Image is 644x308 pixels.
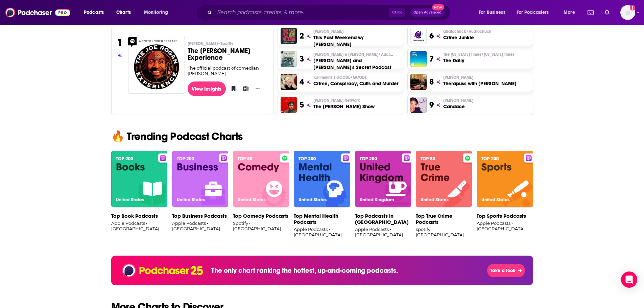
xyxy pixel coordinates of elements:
[188,65,268,76] div: The official podcast of comedian [PERSON_NAME].
[416,213,472,225] p: Top True Crime Podcasts
[443,103,473,110] h3: Candace
[487,264,525,277] button: Take a look
[117,37,123,49] h3: 1
[294,227,350,237] p: Apple Podcasts • [GEOGRAPHIC_DATA]
[144,8,168,17] span: Monitoring
[443,29,491,34] span: audiochuck
[443,29,491,41] a: audiochuck•AudiochuckCrime Junkie
[313,29,400,48] a: [PERSON_NAME]This Past Weekend w/ [PERSON_NAME]
[313,98,360,103] span: [PERSON_NAME] Network
[294,213,350,225] p: Top Mental Health Podcasts
[443,98,473,110] a: [PERSON_NAME]Candace
[111,220,167,231] p: Apple Podcasts • [GEOGRAPHIC_DATA]
[253,85,262,92] button: Show More Button
[172,151,228,239] a: banner-Top Business PodcastsTop Business PodcastsApple Podcasts • [GEOGRAPHIC_DATA]
[233,151,289,239] a: banner-Top Comedy PodcastsTop Comedy PodcastsSpotify • [GEOGRAPHIC_DATA]
[313,52,395,57] span: [PERSON_NAME] & [PERSON_NAME]
[128,37,185,94] img: The Joe Rogan Experience
[313,103,375,110] h3: The [PERSON_NAME] Show
[416,151,472,239] a: banner-Top True Crime PodcastsTop True Crime Podcastsspotify • [GEOGRAPHIC_DATA]
[443,80,517,87] h3: Therapuss with [PERSON_NAME]
[188,41,233,46] span: [PERSON_NAME]
[490,268,515,274] span: Take a look
[429,54,434,64] h3: 7
[233,220,289,231] p: Spotify • [GEOGRAPHIC_DATA]
[389,8,405,17] span: Ctrl K
[355,151,411,239] a: banner-Top Podcasts in United KingdomTop Podcasts in [GEOGRAPHIC_DATA]Apple Podcasts • [GEOGRAPHI...
[443,75,517,87] a: [PERSON_NAME]Therapuss with [PERSON_NAME]
[410,8,445,17] button: Open AdvancedNew
[116,8,131,17] span: Charts
[620,5,635,20] button: Show profile menu
[474,7,514,18] button: open menu
[512,7,559,18] button: open menu
[477,151,533,239] a: banner-Top Sports PodcastsTop Sports PodcastsApple Podcasts • [GEOGRAPHIC_DATA]
[215,7,389,18] input: Search podcasts, credits, & more...
[466,29,491,34] span: • Audiochuck
[300,100,304,110] h3: 5
[313,80,399,87] h3: Crime, Conspiracy, Cults and Murder
[630,5,635,10] svg: Add a profile image
[313,75,367,80] span: Kallmekris | QCODE
[281,74,297,90] a: Crime, Conspiracy, Cults and Murder
[188,41,268,65] a: [PERSON_NAME]•SpotifyThe [PERSON_NAME] Experience
[281,97,297,113] img: The Tucker Carlson Show
[429,31,434,41] h3: 6
[416,151,472,208] img: banner-Top True Crime Podcasts
[313,98,375,110] a: [PERSON_NAME] NetworkThe [PERSON_NAME] Show
[188,81,226,96] a: View Insights
[313,57,400,71] h3: [PERSON_NAME] and [PERSON_NAME]'s Secret Podcast
[602,7,612,18] a: Show notifications dropdown
[313,34,400,48] h3: This Past Weekend w/ [PERSON_NAME]
[559,7,583,18] button: open menu
[112,7,135,18] a: Charts
[355,227,411,237] p: Apple Podcasts • [GEOGRAPHIC_DATA]
[410,97,427,113] a: Candace
[202,5,457,20] div: Search podcasts, credits, & more...
[443,57,514,64] h3: The Daily
[378,52,403,57] span: • Audioboom
[477,220,533,231] p: Apple Podcasts • [GEOGRAPHIC_DATA]
[313,52,400,71] a: [PERSON_NAME] & [PERSON_NAME]•Audioboom[PERSON_NAME] and [PERSON_NAME]'s Secret Podcast
[413,11,442,14] span: Open Advanced
[410,51,427,67] img: The Daily
[416,227,472,237] p: spotify • [GEOGRAPHIC_DATA]
[410,28,427,44] img: Crime Junkie
[350,75,367,80] span: • QCODE
[443,52,514,57] p: The New York Times • New York Times
[281,51,297,67] img: Matt and Shane's Secret Podcast
[300,31,304,41] h3: 2
[229,84,235,94] button: Bookmark Podcast
[79,7,113,18] button: open menu
[172,213,228,219] p: Top Business Podcasts
[410,74,427,90] img: Therapuss with Jake Shane
[172,220,228,231] p: Apple Podcasts • [GEOGRAPHIC_DATA]
[620,5,635,20] img: User Profile
[355,213,411,225] p: Top Podcasts in [GEOGRAPHIC_DATA]
[564,8,575,17] span: More
[281,28,297,44] a: This Past Weekend w/ Theo Von
[122,262,203,279] img: Podchaser 25 banner
[313,75,399,87] a: Kallmekris | QCODE•QCODECrime, Conspiracy, Cults and Murder
[106,131,539,142] h2: 🔥 Trending Podcast Charts
[111,213,167,219] p: Top Book Podcasts
[111,151,167,239] a: banner-Top Book PodcastsTop Book PodcastsApple Podcasts • [GEOGRAPHIC_DATA]
[188,41,268,46] p: Joe Rogan • Spotify
[233,151,289,208] img: banner-Top Comedy Podcasts
[443,98,473,103] span: [PERSON_NAME]
[355,151,411,208] img: banner-Top Podcasts in United Kingdom
[5,6,70,19] img: Podchaser - Follow, Share and Rate Podcasts
[313,98,375,103] p: Tucker Carlson Network
[429,100,434,110] h3: 9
